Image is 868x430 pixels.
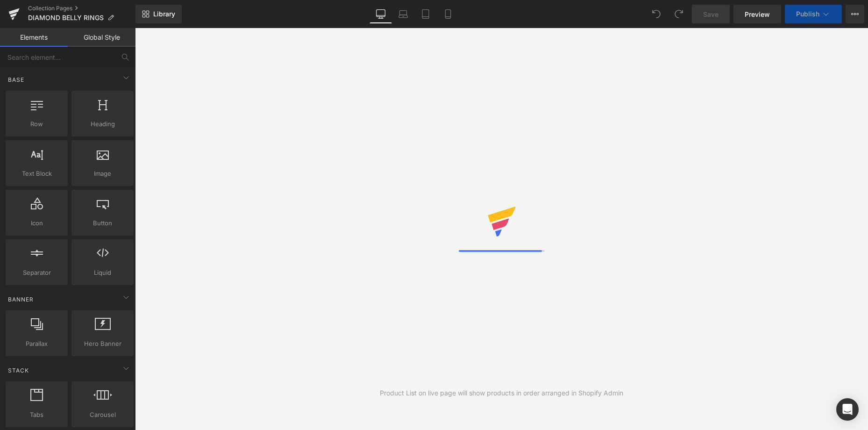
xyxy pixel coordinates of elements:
span: Heading [74,119,131,129]
span: Liquid [74,268,131,278]
div: Open Intercom Messenger [836,398,859,421]
a: New Library [135,5,182,23]
span: Banner [7,295,35,304]
span: DIAMOND BELLY RINGS [28,14,104,21]
span: Publish [796,10,819,18]
span: Preview [745,9,770,19]
a: Desktop [370,5,392,23]
div: Product List on live page will show products in order arranged in Shopify Admin [380,388,623,398]
span: Library [153,10,175,18]
span: Icon [8,218,65,228]
a: Collection Pages [28,5,135,12]
button: Publish [785,5,842,23]
a: Mobile [437,5,459,23]
button: Redo [669,5,688,23]
span: Parallax [8,339,65,349]
span: Base [7,75,25,84]
span: Stack [7,366,30,375]
span: Button [74,218,131,228]
span: Row [8,119,65,129]
button: Undo [647,5,666,23]
span: Carousel [74,410,131,420]
a: Preview [733,5,781,23]
a: Tablet [414,5,437,23]
span: Text Block [8,169,65,179]
a: Laptop [392,5,414,23]
a: Global Style [68,28,135,47]
span: Save [703,9,719,19]
span: Hero Banner [74,339,131,349]
span: Separator [8,268,65,278]
span: Image [74,169,131,179]
span: Tabs [8,410,65,420]
button: More [846,5,864,23]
